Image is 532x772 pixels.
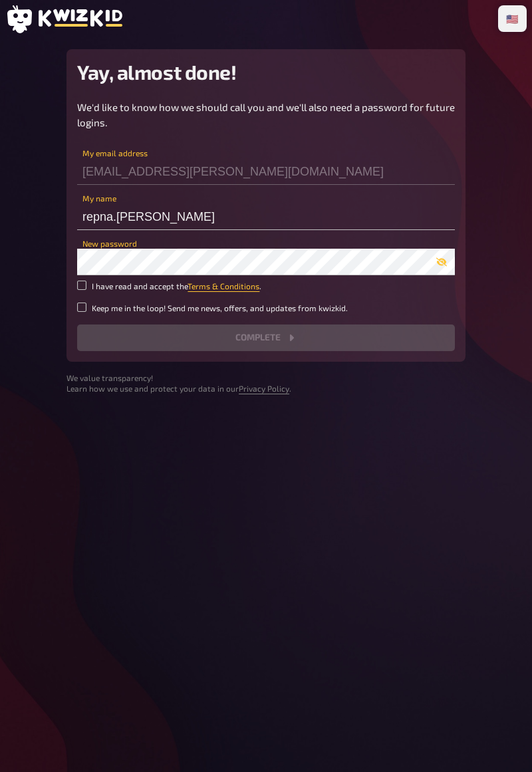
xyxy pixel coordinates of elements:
small: We value transparency! Learn how we use and protect your data in our . [66,372,465,395]
h2: Yay, almost done! [77,60,455,84]
small: I have read and accept the . [92,281,261,292]
small: Keep me in the loop! Send me news, offers, and updates from kwizkid. [92,303,348,314]
input: My name [77,203,455,230]
p: We'd like to know how we should call you and we'll also need a password for future logins. [77,100,455,130]
input: My email address [77,158,455,185]
li: 🇺🇸 [501,8,524,29]
a: Privacy Policy [239,384,289,393]
a: Terms & Conditions [188,281,259,291]
button: Complete [77,324,455,351]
